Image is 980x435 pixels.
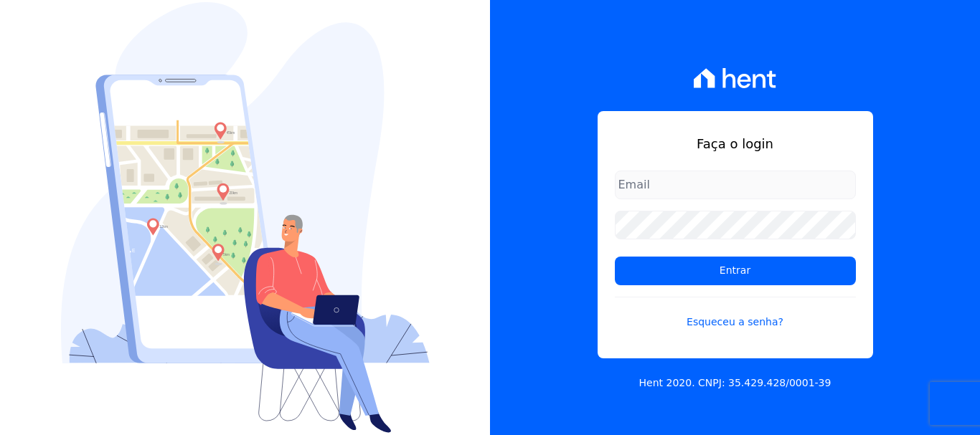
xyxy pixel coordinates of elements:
[61,2,430,433] img: Login
[639,376,831,391] p: Hent 2020. CNPJ: 35.429.428/0001-39
[615,297,856,330] a: Esqueceu a senha?
[615,171,856,199] input: Email
[615,134,856,153] h1: Faça o login
[615,257,856,285] input: Entrar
